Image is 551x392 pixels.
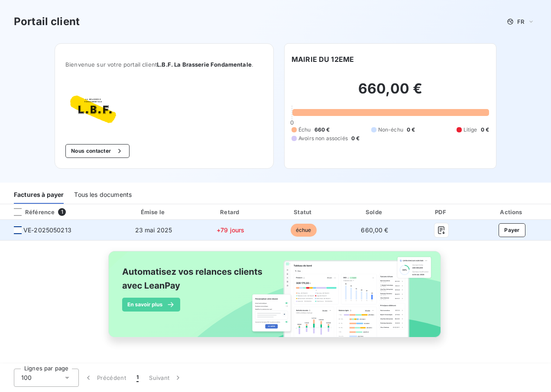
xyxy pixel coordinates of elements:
span: Non-échu [378,126,403,134]
span: Échu [298,126,311,134]
span: 0 € [351,135,360,142]
span: 1 [58,208,66,216]
span: Avoirs non associés [298,135,348,142]
button: Suivant [144,369,188,387]
span: 0 € [481,126,489,134]
span: 0 € [407,126,415,134]
div: Retard [195,208,266,216]
span: 100 [21,373,32,382]
span: 660,00 € [361,226,388,234]
span: échue [291,224,317,237]
span: Litige [463,126,477,134]
div: PDF [412,208,471,216]
span: 660 € [314,126,330,134]
div: Statut [269,208,338,216]
h6: MAIRIE DU 12EME [292,54,354,64]
span: L.B.F. La Brasserie Fondamentale [157,61,252,68]
div: Actions [475,208,549,216]
div: Émise le [115,208,192,216]
span: +79 jours [217,226,244,234]
span: 1 [136,373,139,382]
span: VE-2025050213 [23,226,71,235]
img: Company logo [65,89,121,130]
div: Référence [7,208,55,216]
h3: Portail client [14,14,80,29]
span: FR [517,18,524,25]
button: Nous contacter [65,144,130,158]
button: Précédent [79,369,131,387]
div: Tous les documents [74,186,132,204]
span: Bienvenue sur votre portail client . [65,61,263,68]
button: 1 [131,369,144,387]
div: Factures à payer [14,186,64,204]
span: 23 mai 2025 [135,226,172,234]
h2: 660,00 € [292,80,489,106]
img: banner [100,246,451,352]
span: 0 [290,119,294,126]
div: Solde [341,208,408,216]
button: Payer [499,223,525,237]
